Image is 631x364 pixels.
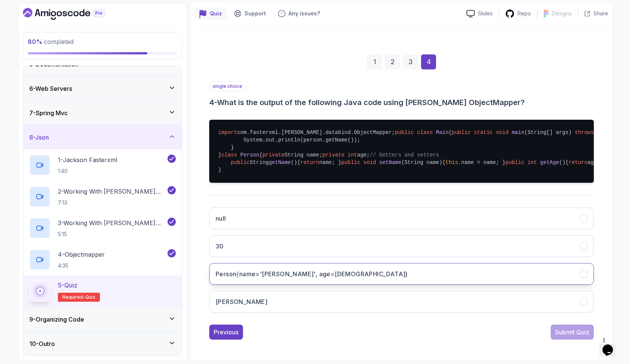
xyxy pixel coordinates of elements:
span: main [512,129,524,135]
p: 7:13 [58,199,166,206]
button: Previous [209,325,243,340]
button: 6-Web Servers [23,77,182,101]
button: Person{name='John', age=30} [209,263,594,285]
h3: [PERSON_NAME] [216,297,267,306]
span: public [231,159,250,165]
span: void [496,129,509,135]
div: Previous [214,328,239,337]
span: () [291,159,297,165]
button: 10-Outro [23,332,182,356]
p: 3 - Working With [PERSON_NAME] Part 2 [58,218,166,227]
button: 9-Organizing Code [23,307,182,331]
p: 5:15 [58,230,166,238]
p: 5 - Quiz [58,281,77,290]
p: 4:35 [58,262,105,269]
span: private [263,152,285,158]
div: 2 [385,54,400,69]
span: import [218,129,237,135]
span: completed [28,38,74,45]
span: () [559,159,566,165]
p: 4 - Objectmapper [58,250,105,259]
span: public [395,129,414,135]
button: 2-Working With [PERSON_NAME] Part 17:13 [29,186,176,207]
iframe: chat widget [599,334,623,356]
h3: null [216,214,226,223]
span: void [364,159,376,165]
h3: 9 - Organizing Code [29,315,84,324]
p: Designs [552,10,572,17]
button: John [209,291,594,313]
button: Share [578,10,608,17]
span: throws [575,129,593,135]
span: public [506,159,524,165]
p: 1 - Jackson Fasterxml [58,155,117,164]
h3: 30 [216,242,224,251]
button: quiz button [195,8,226,20]
span: class [221,152,237,158]
span: // Getters and setters [370,152,439,158]
button: 5-QuizRequired-quiz [29,281,176,302]
p: Quiz [210,10,222,17]
div: 4 [421,54,436,69]
span: private [322,152,344,158]
a: Slides [460,10,499,18]
p: Slides [478,10,493,17]
button: 4-Objectmapper4:35 [29,249,176,270]
span: class [417,129,433,135]
h3: 7 - Spring Mvc [29,108,68,117]
h3: 8 - Json [29,133,49,142]
span: getName [269,159,291,165]
span: (String[] args) [524,129,572,135]
span: int [527,159,537,165]
a: Repo [499,9,537,18]
h3: 6 - Web Servers [29,84,72,93]
span: Required- [62,294,85,300]
button: 7-Spring Mvc [23,101,182,125]
button: Feedback button [273,8,325,20]
span: 80 % [28,38,42,45]
button: 30 [209,235,594,257]
h3: 10 - Outro [29,339,55,348]
span: quiz [85,294,95,300]
span: getAge [540,159,559,165]
button: Submit Quiz [551,325,594,340]
p: Repo [518,10,531,17]
p: 2 - Working With [PERSON_NAME] Part 1 [58,187,166,196]
button: 3-Working With [PERSON_NAME] Part 25:15 [29,218,176,239]
button: Support button [229,8,270,20]
p: Share [593,10,608,17]
p: 1:40 [58,167,117,175]
p: Any issues? [288,10,320,17]
h3: 4 - What is the output of the following Java code using [PERSON_NAME] ObjectMapper? [209,97,594,108]
button: 8-Json [23,125,182,149]
button: 1-Jackson Fasterxml1:40 [29,155,176,176]
pre: com.fasterxml.[PERSON_NAME].databind.ObjectMapper; { Exception { (); ; objectMapper.readValue(jso... [209,120,594,183]
span: public [452,129,471,135]
h3: Person{name='[PERSON_NAME]', age=[DEMOGRAPHIC_DATA]} [216,269,408,278]
div: 3 [403,54,418,69]
p: single choice [209,81,246,91]
div: 1 [367,54,382,69]
span: public [341,159,360,165]
span: Person [240,152,259,158]
span: this [445,159,458,165]
button: null [209,208,594,229]
span: return [300,159,319,165]
a: Dashboard [23,8,122,20]
span: Main [436,129,449,135]
div: Submit Quiz [555,328,589,337]
span: static [474,129,493,135]
span: setName [379,159,402,165]
span: return [569,159,587,165]
span: (String name) [401,159,442,165]
p: Support [245,10,266,17]
span: int [348,152,357,158]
